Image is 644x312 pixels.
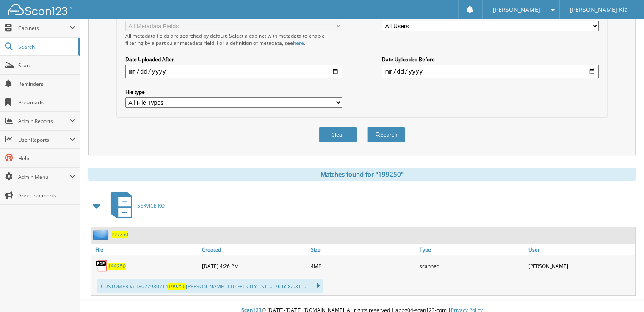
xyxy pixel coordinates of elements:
iframe: Chat Widget [602,271,644,312]
span: Help [18,155,75,162]
span: [PERSON_NAME] [493,7,540,12]
a: User [526,244,635,255]
span: Bookmarks [18,99,75,106]
div: scanned [417,257,526,274]
a: Created [200,244,309,255]
img: scan123-logo-white.svg [8,4,72,15]
label: Date Uploaded Before [382,56,599,63]
input: end [382,65,599,78]
a: File [91,244,200,255]
div: [PERSON_NAME] [526,257,635,274]
span: 199250 [168,283,186,290]
div: CUSTOMER #: 18027930714 [PERSON_NAME] 110 FELICITY 1ST ... .76 6582.31 ... [97,279,323,293]
span: Admin Reports [18,118,69,125]
input: start [125,65,342,78]
button: Search [367,127,405,142]
a: SERVICE RO [105,189,165,222]
a: here [293,39,304,47]
div: [DATE] 4:26 PM [200,257,309,274]
img: PDF.png [95,260,108,272]
div: All metadata fields are searched by default. Select a cabinet with metadata to enable filtering b... [125,32,342,47]
label: File type [125,88,342,96]
span: Announcements [18,192,75,199]
span: [PERSON_NAME] Kia [570,7,628,12]
label: Date Uploaded After [125,56,342,63]
span: Search [18,43,74,50]
span: Admin Menu [18,173,69,181]
img: folder2.png [93,229,111,240]
a: Type [417,244,526,255]
div: 4MB [309,257,417,274]
span: Reminders [18,80,75,88]
a: Size [309,244,417,255]
a: 199250 [111,231,128,238]
span: Scan [18,62,75,69]
button: Clear [319,127,357,142]
span: Cabinets [18,25,69,32]
span: SERVICE RO [137,202,165,209]
span: User Reports [18,136,69,143]
a: 199250 [108,263,126,270]
div: Matches found for "199250" [88,168,636,181]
